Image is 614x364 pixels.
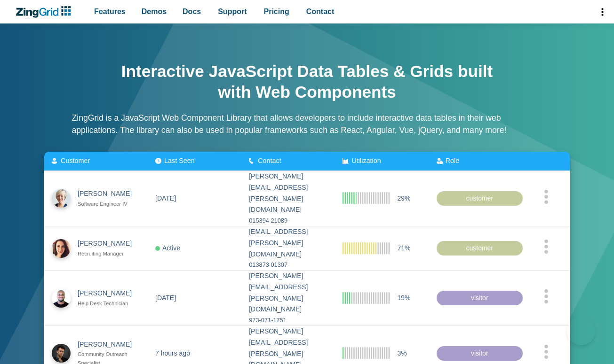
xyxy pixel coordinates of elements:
[78,188,140,200] div: [PERSON_NAME]
[446,157,460,164] span: Role
[78,339,140,350] div: [PERSON_NAME]
[397,348,407,359] span: 3%
[155,348,190,359] div: 7 hours ago
[218,5,247,18] span: Support
[78,288,140,299] div: [PERSON_NAME]
[249,271,327,315] div: [PERSON_NAME][EMAIL_ADDRESS][PERSON_NAME][DOMAIN_NAME]
[78,249,140,258] div: Recruiting Manager
[249,171,327,216] div: [PERSON_NAME][EMAIL_ADDRESS][PERSON_NAME][DOMAIN_NAME]
[15,6,76,18] a: ZingChart Logo. Click to return to the homepage
[437,191,523,206] div: customer
[351,157,381,164] span: Utilization
[306,5,335,18] span: Contact
[567,317,595,345] iframe: Help Scout Beacon - Open
[258,157,281,164] span: Contact
[249,226,327,260] div: [EMAIL_ADDRESS][PERSON_NAME][DOMAIN_NAME]
[397,242,410,254] span: 71%
[78,299,140,308] div: Help Desk Technician
[72,112,542,137] p: ZingGrid is a JavaScript Web Component Library that allows developers to include interactive data...
[264,5,289,18] span: Pricing
[397,292,410,303] span: 19%
[437,346,523,361] div: visitor
[61,157,90,164] span: Customer
[437,240,523,256] div: customer
[155,242,180,254] div: Active
[249,216,327,226] div: 015394 21089
[155,193,176,204] div: [DATE]
[397,193,410,204] span: 29%
[155,292,176,303] div: [DATE]
[437,290,523,305] div: visitor
[119,61,495,102] h1: Interactive JavaScript Data Tables & Grids built with Web Components
[183,5,201,18] span: Docs
[142,5,167,18] span: Demos
[78,238,140,249] div: [PERSON_NAME]
[249,260,327,270] div: 013873 01307
[78,200,140,209] div: Software Engineer IV
[249,315,327,325] div: 973-071-1751
[164,157,195,164] span: Last Seen
[94,5,126,18] span: Features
